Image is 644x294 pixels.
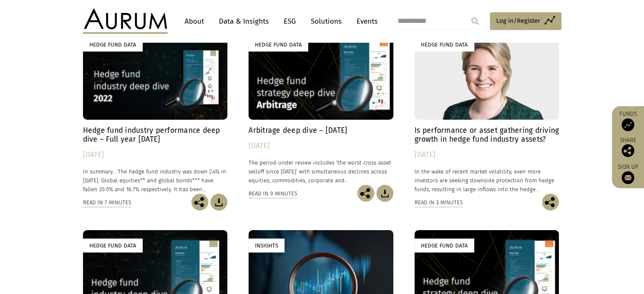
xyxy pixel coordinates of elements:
img: Access Funds [622,118,634,131]
a: Log in/Register [490,12,561,30]
a: Sign up [616,163,640,184]
div: Hedge Fund Data [83,38,143,52]
p: In summary... The hedge fund industry was down 2.4% in [DATE]. Global equities** and global bonds... [83,167,228,194]
img: Share this post [357,185,374,202]
div: [DATE] [83,149,228,161]
img: Sign up to our newsletter [622,171,634,184]
img: Download Article [376,185,393,202]
a: Hedge Fund Data Is performance or asset gathering driving growth in hedge fund industry assets? [... [415,29,559,194]
div: Hedge Fund Data [83,239,143,253]
p: The period under review includes ‘the worst cross asset selloff since [DATE]’ with simultaneous d... [249,158,393,185]
a: Funds [616,110,640,131]
a: Solutions [307,14,346,29]
div: Hedge Fund Data [249,38,308,52]
h4: Arbitrage deep dive – [DATE] [249,126,393,135]
div: Share [616,137,640,157]
a: Data & Insights [215,14,273,29]
div: Hedge Fund Data [415,239,474,253]
div: Insights [249,239,285,253]
span: Log in/Register [496,16,540,26]
div: [DATE] [415,149,559,161]
div: [DATE] [249,140,393,152]
div: Hedge Fund Data [415,38,474,52]
p: In the wake of recent market volatility, even more investors are seeking downside protection from... [415,167,559,194]
img: Share this post [191,194,208,211]
a: Hedge Fund Data Hedge fund industry performance deep dive – Full year [DATE] [DATE] In summary...... [83,29,228,194]
a: Hedge Fund Data Arbitrage deep dive – [DATE] [DATE] The period under review includes ‘the worst c... [249,29,393,185]
div: Read in 7 minutes [83,198,131,207]
a: About [180,14,208,29]
img: Download Article [210,194,227,211]
img: Share this post [622,144,634,157]
a: ESG [279,14,300,29]
h4: Is performance or asset gathering driving growth in hedge fund industry assets? [415,126,559,144]
div: Read in 3 minutes [415,198,463,207]
h4: Hedge fund industry performance deep dive – Full year [DATE] [83,126,228,144]
img: Aurum [83,8,168,34]
a: Events [352,14,378,29]
img: Share this post [542,194,559,211]
div: Read in 9 minutes [249,189,297,198]
input: Submit [467,13,484,30]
